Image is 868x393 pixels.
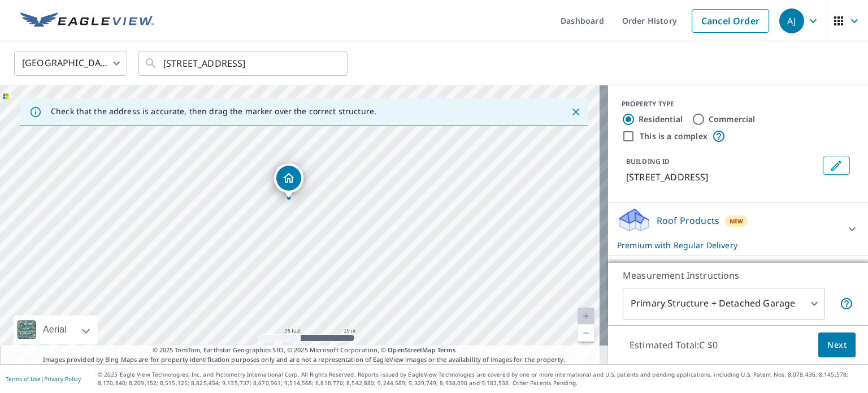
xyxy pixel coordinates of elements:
p: | [6,375,81,382]
a: Current Level 20, Zoom In Disabled [578,308,594,325]
div: [GEOGRAPHIC_DATA] [14,47,127,79]
div: AJ [779,8,804,33]
span: Next [827,338,847,352]
p: Premium with Regular Delivery [617,239,839,251]
button: Next [818,332,856,358]
div: Roof ProductsNewPremium with Regular Delivery [617,207,859,251]
a: Privacy Policy [44,375,81,383]
a: Terms [437,346,456,354]
div: Aerial [40,316,70,344]
label: This is a complex [640,131,708,142]
p: BUILDING ID [626,157,670,166]
span: Your report will include the primary structure and a detached garage if one exists. [840,297,853,310]
a: Terms of Use [6,375,41,383]
button: Close [568,105,583,119]
label: Residential [639,114,683,125]
div: Primary Structure + Detached Garage [623,288,825,319]
p: Check that the address is accurate, then drag the marker over the correct structure. [51,106,376,116]
input: Search by address or latitude-longitude [163,47,324,79]
a: Current Level 20, Zoom Out [578,325,594,342]
div: Dropped pin, building 1, Residential property, 107 MILLGREEN CRES OTTAWA ON K1J1K4 [274,163,303,198]
label: Commercial [709,114,756,125]
span: © 2025 TomTom, Earthstar Geographics SIO, © 2025 Microsoft Corporation, © [153,346,456,355]
div: PROPERTY TYPE [622,99,854,109]
img: EV Logo [20,12,154,29]
a: Cancel Order [692,9,769,33]
p: Estimated Total: C $0 [620,332,727,357]
div: Aerial [14,316,98,344]
p: Measurement Instructions [623,269,853,282]
p: [STREET_ADDRESS] [626,170,818,184]
span: New [730,217,744,226]
p: © 2025 Eagle View Technologies, Inc. and Pictometry International Corp. All Rights Reserved. Repo... [98,370,862,387]
p: Roof Products [657,214,719,227]
a: OpenStreetMap [388,346,435,354]
button: Edit building 1 [823,157,850,175]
